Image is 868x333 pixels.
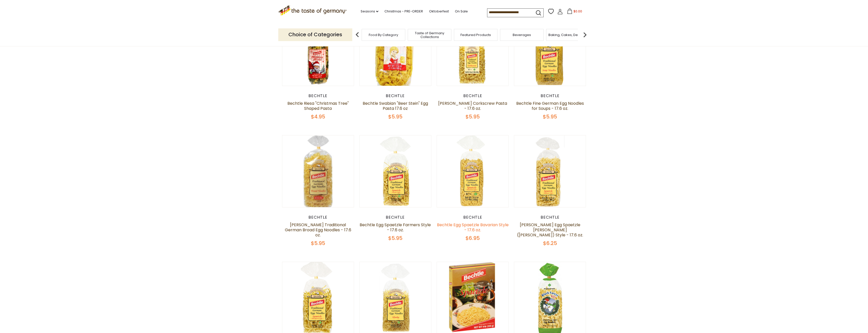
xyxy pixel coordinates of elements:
[287,100,349,111] a: Bechtle Riesa "Christmas Tree" Shaped Pasta
[282,215,354,220] div: Bechtle
[517,222,583,238] a: [PERSON_NAME] Egg Spaetzle [PERSON_NAME] ([PERSON_NAME]) Style - 17.6 oz.
[359,93,432,98] div: Bechtle
[369,33,398,37] a: Food By Category
[360,14,431,86] img: Bechtle
[574,9,582,13] span: $0.00
[311,240,325,247] span: $5.95
[352,30,362,40] img: previous arrow
[311,113,325,120] span: $4.95
[360,135,431,207] img: Bechtle
[564,8,585,16] button: $0.00
[437,135,509,207] img: Bechtle
[466,235,480,242] span: $6.95
[516,100,584,111] a: Bechtle Fine German Egg Noodles for Soups - 17.6 oz.
[388,113,402,120] span: $5.95
[282,93,354,98] div: Bechtle
[384,9,423,14] a: Christmas - PRE-ORDER
[278,28,352,41] p: Choice of Categories
[363,100,428,111] a: Bechtle Swabian "Beer Stein" Egg Pasta 17.6 oz
[437,14,509,86] img: Bechtle
[360,222,431,233] a: Bechtle Egg Spaetzle Farmers Style - 17.6 oz.
[438,100,507,111] a: [PERSON_NAME] Corkscrew Pasta - 17.6 oz.
[429,9,449,14] a: Oktoberfest
[437,222,509,233] a: Bechtle Egg Spaetzle Bavarian Style - 17.6 oz.
[580,30,590,40] img: next arrow
[361,9,378,14] a: Seasons
[514,93,586,98] div: Bechtle
[466,113,480,120] span: $5.95
[514,135,586,207] img: Bechtle
[543,113,557,120] span: $5.95
[282,135,354,207] img: Bechtle
[282,14,354,86] img: Bechtle
[359,215,432,220] div: Bechtle
[388,235,402,242] span: $5.95
[460,33,491,37] a: Featured Products
[455,9,468,14] a: On Sale
[285,222,351,238] a: [PERSON_NAME] Traditional German Broad Egg Noodles - 17.6 oz.
[437,215,509,220] div: Bechtle
[543,240,557,247] span: $6.25
[514,215,586,220] div: Bechtle
[409,31,450,39] a: Taste of Germany Collections
[514,14,586,86] img: Bechtle
[437,93,509,98] div: Bechtle
[513,33,531,37] a: Beverages
[548,33,588,37] a: Baking, Cakes, Desserts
